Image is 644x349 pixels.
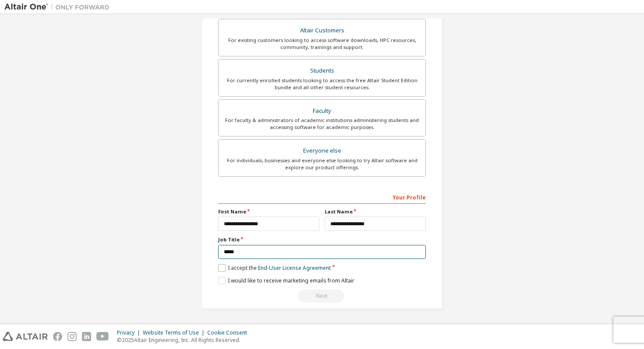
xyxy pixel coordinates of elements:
div: Everyone else [224,145,420,157]
img: instagram.svg [67,332,77,341]
label: Last Name [325,208,426,215]
div: Students [224,65,420,77]
label: I accept the [218,264,331,272]
div: Your Profile [218,190,426,204]
img: linkedin.svg [82,332,91,341]
label: Job Title [218,236,426,243]
div: Read and acccept EULA to continue [218,290,426,303]
div: Altair Customers [224,24,420,37]
div: Website Terms of Use [143,329,207,336]
div: For existing customers looking to access software downloads, HPC resources, community, trainings ... [224,37,420,51]
div: For currently enrolled students looking to access the free Altair Student Edition bundle and all ... [224,77,420,91]
img: altair_logo.svg [3,332,48,341]
p: © 2025 Altair Engineering, Inc. All Rights Reserved. [117,336,252,344]
label: First Name [218,208,319,215]
div: Privacy [117,329,143,336]
img: facebook.svg [53,332,62,341]
a: End-User License Agreement [258,264,331,272]
img: youtube.svg [96,332,109,341]
div: For faculty & administrators of academic institutions administering students and accessing softwa... [224,117,420,131]
img: Altair One [4,3,114,11]
div: For individuals, businesses and everyone else looking to try Altair software and explore our prod... [224,157,420,171]
div: Faculty [224,105,420,117]
label: I would like to receive marketing emails from Altair [218,277,354,284]
div: Cookie Consent [207,329,252,336]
